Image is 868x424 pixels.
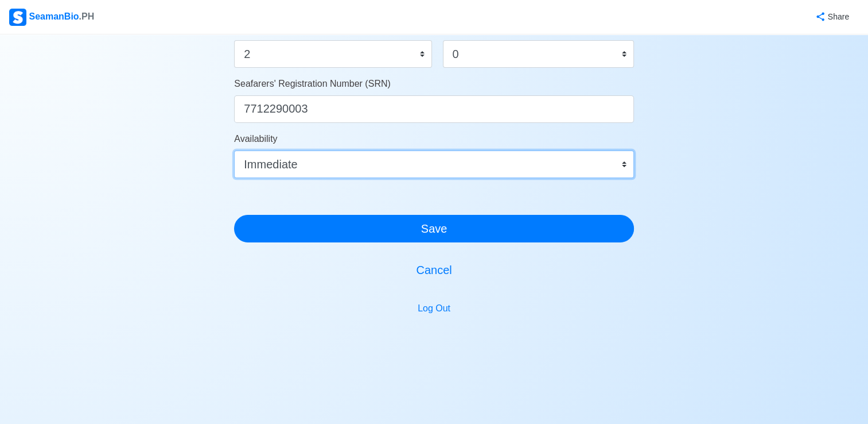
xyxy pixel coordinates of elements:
button: Save [234,215,634,242]
button: Cancel [234,256,634,284]
input: ex. 1234567890 [234,95,634,123]
button: Share [804,6,859,28]
div: SeamanBio [9,9,94,26]
span: Seafarers' Registration Number (SRN) [234,79,390,88]
img: Logo [9,9,26,26]
button: Log Out [410,298,458,319]
label: Availability [234,132,277,146]
span: .PH [79,11,95,21]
